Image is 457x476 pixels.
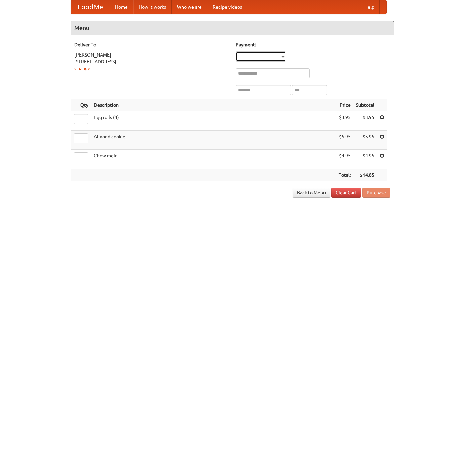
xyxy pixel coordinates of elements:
td: Egg rolls (4) [91,111,336,131]
a: Help [359,0,380,14]
td: $5.95 [336,131,353,150]
div: [STREET_ADDRESS] [74,58,229,65]
th: $14.85 [353,169,377,181]
th: Qty [71,99,91,111]
td: $5.95 [353,131,377,150]
div: [PERSON_NAME] [74,51,229,58]
a: Recipe videos [207,0,247,14]
td: $4.95 [336,150,353,169]
th: Price [336,99,353,111]
a: How it works [133,0,172,14]
a: Who we are [172,0,207,14]
td: Almond cookie [91,131,336,150]
a: Home [110,0,133,14]
td: $3.95 [336,111,353,131]
th: Description [91,99,336,111]
button: Purchase [362,188,390,198]
td: $4.95 [353,150,377,169]
h4: Menu [71,21,394,35]
td: Chow mein [91,150,336,169]
a: FoodMe [71,0,110,14]
th: Subtotal [353,99,377,111]
h5: Payment: [236,41,390,48]
a: Back to Menu [293,188,330,198]
a: Change [74,66,90,71]
th: Total: [336,169,353,181]
a: Clear Cart [331,188,361,198]
h5: Deliver To: [74,41,229,48]
td: $3.95 [353,111,377,131]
